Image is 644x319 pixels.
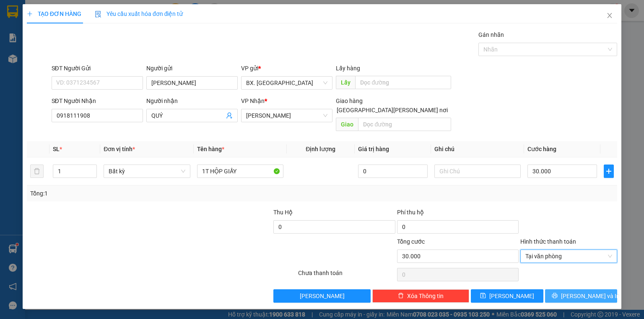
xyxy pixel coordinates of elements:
[146,64,238,73] div: Người gửi
[53,146,60,152] span: SL
[397,238,425,245] span: Tổng cước
[27,10,81,17] span: TẠO ĐƠN HÀNG
[608,254,613,259] span: close-circle
[561,291,620,301] span: [PERSON_NAME] và In
[520,238,576,245] label: Hình thức thanh toán
[471,289,543,303] button: save[PERSON_NAME]
[246,77,327,89] span: BX. Ninh Sơn
[306,146,335,152] span: Định lượng
[545,289,618,303] button: printer[PERSON_NAME] và In
[480,293,486,299] span: save
[52,64,143,73] div: SĐT Người Gửi
[358,146,389,152] span: Giá trị hàng
[333,105,451,115] span: [GEOGRAPHIC_DATA][PERSON_NAME] nơi
[52,96,143,105] div: SĐT Người Nhận
[398,293,404,299] span: delete
[87,165,96,171] span: Increase Value
[358,165,428,178] input: 0
[336,76,355,89] span: Lấy
[478,31,504,38] label: Gán nhãn
[273,209,293,216] span: Thu Hộ
[336,65,360,72] span: Lấy hàng
[604,168,613,175] span: plus
[527,146,556,152] span: Cước hàng
[598,4,621,28] button: Close
[297,268,396,283] div: Chưa thanh toán
[10,54,46,93] b: An Anh Limousine
[355,76,451,89] input: Dọc đường
[372,289,469,303] button: deleteXóa Thông tin
[95,11,101,18] img: icon
[197,146,224,152] span: Tên hàng
[273,289,370,303] button: [PERSON_NAME]
[358,118,451,131] input: Dọc đường
[90,166,95,171] span: up
[300,291,345,301] span: [PERSON_NAME]
[146,96,238,105] div: Người nhận
[90,172,95,177] span: down
[87,171,96,178] span: Decrease Value
[604,165,614,178] button: plus
[431,141,524,157] th: Ghi chú
[407,291,444,301] span: Xóa Thông tin
[336,98,363,104] span: Giao hàng
[397,208,519,220] div: Phí thu hộ
[95,10,183,17] span: Yêu cầu xuất hóa đơn điện tử
[489,291,534,301] span: [PERSON_NAME]
[226,112,233,119] span: user-add
[525,250,612,262] span: Tại văn phòng
[27,11,33,17] span: plus
[30,165,44,178] button: delete
[241,64,332,73] div: VP gửi
[246,109,327,122] span: An Dương Vương
[241,98,265,104] span: VP Nhận
[434,165,521,178] input: Ghi Chú
[197,165,283,178] input: VD: Bàn, Ghế
[30,189,249,198] div: Tổng: 1
[109,165,185,178] span: Bất kỳ
[54,12,80,80] b: Biên nhận gởi hàng hóa
[104,146,135,152] span: Đơn vị tính
[606,12,613,19] span: close
[336,118,358,131] span: Giao
[552,293,558,299] span: printer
